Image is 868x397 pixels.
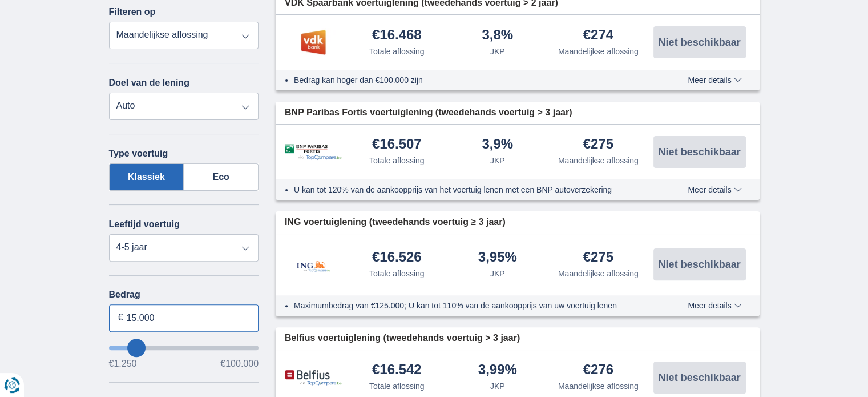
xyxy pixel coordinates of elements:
span: €100.000 [220,359,259,368]
div: €16.542 [372,363,422,378]
label: Klassiek [109,163,184,191]
label: Eco [184,163,259,191]
div: €16.507 [372,137,422,153]
div: €275 [583,250,613,266]
div: 3,99% [478,363,517,378]
span: Meer details [688,186,741,194]
div: Totale aflossing [369,155,425,166]
div: 3,8% [482,28,513,43]
label: Leeftijd voertuig [109,219,180,230]
div: 3,9% [482,137,513,153]
img: product.pl.alt BNP Paribas Fortis [285,144,342,161]
span: Niet beschikbaar [658,259,740,270]
span: Meer details [688,76,741,84]
button: Meer details [679,301,750,310]
button: Niet beschikbaar [653,136,746,168]
img: product.pl.alt ING [285,246,342,284]
div: Maandelijkse aflossing [558,155,639,166]
span: €1.250 [109,359,137,368]
span: ING voertuiglening (tweedehands voertuig ≥ 3 jaar) [285,216,506,229]
div: Maandelijkse aflossing [558,268,639,279]
li: Bedrag kan hoger dan €100.000 zijn [294,74,646,86]
div: JKP [490,380,505,392]
div: Maandelijkse aflossing [558,380,639,392]
label: Bedrag [109,290,259,300]
span: Niet beschikbaar [658,372,740,383]
input: wantToBorrow [109,346,259,350]
span: Niet beschikbaar [658,37,740,47]
div: €16.468 [372,28,422,43]
button: Niet beschikbaar [653,248,746,280]
div: Totale aflossing [369,46,425,57]
li: Maximumbedrag van €125.000; U kan tot 110% van de aankoopprijs van uw voertuig lenen [294,300,646,311]
div: €276 [583,363,613,378]
label: Filteren op [109,7,156,17]
div: JKP [490,268,505,279]
span: Meer details [688,302,741,310]
div: €274 [583,28,613,43]
button: Meer details [679,185,750,194]
button: Meer details [679,75,750,85]
button: Niet beschikbaar [653,362,746,394]
img: product.pl.alt VDK bank [285,28,342,57]
div: Maandelijkse aflossing [558,46,639,57]
span: Belfius voertuiglening (tweedehands voertuig > 3 jaar) [285,332,520,345]
div: €16.526 [372,250,422,266]
li: U kan tot 120% van de aankoopprijs van het voertuig lenen met een BNP autoverzekering [294,184,646,195]
span: BNP Paribas Fortis voertuiglening (tweedehands voertuig > 3 jaar) [285,106,572,119]
span: Niet beschikbaar [658,147,740,157]
label: Doel van de lening [109,78,189,88]
img: product.pl.alt Belfius [285,370,342,386]
button: Niet beschikbaar [653,26,746,58]
span: € [118,311,123,324]
div: Totale aflossing [369,268,425,279]
div: Totale aflossing [369,380,425,392]
div: JKP [490,46,505,57]
label: Type voertuig [109,149,168,159]
div: €275 [583,137,613,153]
div: 3,95% [478,250,517,266]
div: JKP [490,155,505,166]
